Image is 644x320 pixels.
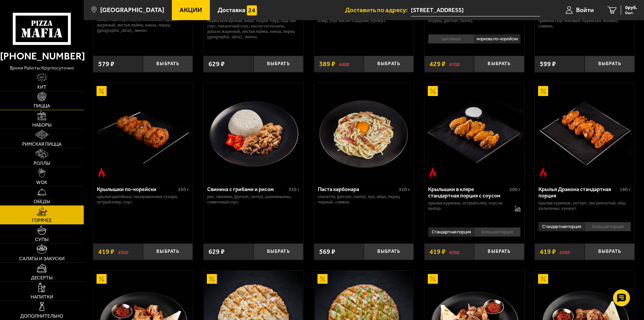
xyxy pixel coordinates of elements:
[535,220,635,238] div: 0
[345,7,411,13] span: Доставить по адресу:
[509,187,521,192] span: 200 г
[399,187,410,192] span: 320 г
[97,186,177,192] div: Крылышки по-корейски
[100,7,164,13] span: [GEOGRAPHIC_DATA]
[535,83,635,181] a: АкционныйОстрое блюдоКрылья Дракона стандартная порция
[31,295,53,300] span: Напитки
[93,83,193,181] a: АкционныйОстрое блюдоКрылышки по-корейски
[536,83,634,181] img: Крылья Дракона стандартная порция
[538,168,548,178] img: Острое блюдо
[318,194,410,205] p: спагетти, [PERSON_NAME], лук, яйцо, перец черный , сливки.
[254,243,303,260] button: Выбрать
[429,248,446,255] span: 419 ₽
[118,248,128,255] s: 498 ₽
[428,200,508,211] p: крылья куриные, острый кляр, соус на выбор.
[424,83,524,181] a: АкционныйОстрое блюдоКрылышки в кляре стандартная порция c соусом
[34,199,50,204] span: Обеды
[178,187,189,192] span: 230 г
[254,56,303,72] button: Выбрать
[98,61,114,67] span: 579 ₽
[97,274,107,284] img: Акционный
[428,168,438,178] img: Острое блюдо
[474,243,524,260] button: Выбрать
[428,274,438,284] img: Акционный
[97,194,189,205] p: крылья цыплёнка, панировочные сухари, острый кляр, соус.
[36,180,47,185] span: WOK
[180,7,202,13] span: Акции
[625,5,637,10] span: 0 руб.
[32,123,51,128] span: Наборы
[97,168,107,178] img: Острое блюдо
[315,83,413,181] img: Паста карбонара
[204,83,302,181] img: Свинина с грибами и рисом
[209,248,225,255] span: 629 ₽
[207,274,217,284] img: Акционный
[425,83,523,181] img: Крылышки в кляре стандартная порция c соусом
[319,248,335,255] span: 569 ₽
[19,257,65,261] span: Салаты и закуски
[449,61,460,67] s: 470 ₽
[585,243,635,260] button: Выбрать
[143,56,193,72] button: Выбрать
[35,237,48,242] span: Супы
[474,56,524,72] button: Выбрать
[620,187,631,192] span: 180 г
[20,314,63,319] span: Дополнительно
[97,86,107,96] img: Акционный
[538,222,584,231] li: Стандартная порция
[428,34,474,44] li: цыплёнок
[474,34,521,44] li: морковь по-корейски
[411,4,540,16] input: Ваш адрес доставки
[247,5,257,15] img: 15daf4d41897b9f0e9f617042186c801.svg
[429,61,446,67] span: 429 ₽
[143,243,193,260] button: Выбрать
[94,83,192,181] img: Крылышки по-корейски
[203,83,303,181] a: Свинина с грибами и рисом
[428,86,438,96] img: Акционный
[411,4,540,16] span: Санкт-Петербург, Богатырский проспект, 14к2
[207,194,300,205] p: рис, свинина, [PERSON_NAME], шампиньоны, сливочный соус.
[538,186,618,199] div: Крылья Дракона стандартная порция
[207,186,287,192] div: Свинина с грибами и рисом
[31,276,52,280] span: Десерты
[474,227,521,237] li: Большая порция
[449,248,460,255] s: 498 ₽
[289,187,300,192] span: 350 г
[339,61,349,67] s: 448 ₽
[625,11,637,15] span: 0 шт.
[428,227,474,237] li: Стандартная порция
[34,161,50,166] span: Роллы
[364,243,414,260] button: Выбрать
[314,83,414,181] a: Паста карбонара
[559,248,570,255] s: 498 ₽
[540,61,556,67] span: 599 ₽
[538,274,548,284] img: Акционный
[538,200,631,211] p: крылья куриные, кетчуп, лук репчатый, мёд, халапеньо, кунжут.
[218,7,245,13] span: Доставка
[317,274,328,284] img: Акционный
[585,56,635,72] button: Выбрать
[584,222,631,231] li: Большая порция
[540,248,556,255] span: 419 ₽
[318,186,397,192] div: Паста карбонара
[538,13,631,29] p: цыпленок, лапша удон, вешенки жареные, грибной соус Жюльен, пармезан, молоко, сливки.
[428,186,508,199] div: Крылышки в кляре стандартная порция c соусом
[207,13,300,40] p: креветка тигровая, лапша рисовая, морковь, перец болгарский, яйцо, творог тофу, пад тай соус, пик...
[22,142,62,147] span: Римская пицца
[576,7,594,13] span: Войти
[32,218,52,223] span: Горячее
[209,61,225,67] span: 629 ₽
[424,32,524,51] div: 0
[319,61,335,67] span: 389 ₽
[37,85,46,90] span: Хит
[98,248,114,255] span: 419 ₽
[34,104,50,108] span: Пицца
[538,86,548,96] img: Акционный
[364,56,414,72] button: Выбрать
